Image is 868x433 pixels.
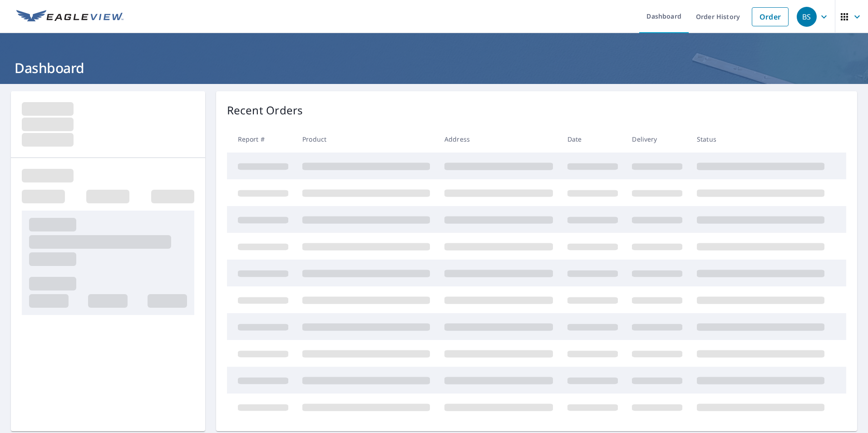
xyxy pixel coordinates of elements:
th: Delivery [625,126,690,153]
h1: Dashboard [11,59,857,77]
th: Report # [227,126,296,153]
a: Order [752,7,789,26]
img: EV Logo [16,10,123,24]
p: Recent Orders [227,102,303,118]
div: BS [797,7,817,27]
th: Product [295,126,437,153]
th: Date [560,126,625,153]
th: Address [437,126,560,153]
th: Status [690,126,832,153]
